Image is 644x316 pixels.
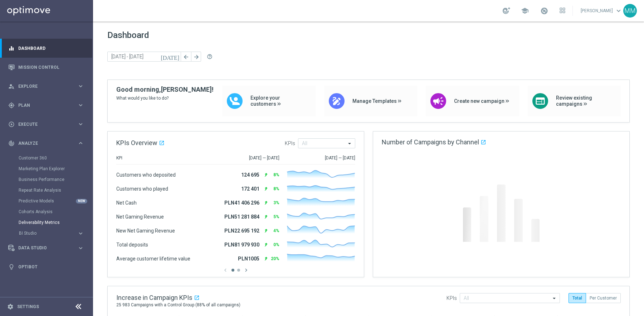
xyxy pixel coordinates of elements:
div: Marketing Plan Explorer [19,163,92,174]
div: Data Studio [8,245,77,251]
span: school [521,7,529,15]
button: equalizer Dashboard [8,46,84,51]
div: Explore [8,83,77,90]
i: keyboard_arrow_right [77,140,84,147]
a: Deliverability Metrics [19,220,74,225]
button: Mission Control [8,64,84,70]
i: lightbulb [8,264,15,270]
a: Cohorts Analysis [19,209,74,215]
i: keyboard_arrow_right [77,121,84,128]
div: Repeat Rate Analysis [19,185,92,196]
div: Predictive Models [19,196,92,206]
span: Execute [18,122,77,126]
i: gps_fixed [8,102,15,109]
a: Dashboard [18,39,84,58]
span: Analyze [18,141,77,145]
div: Business Performance [19,174,92,185]
div: Mission Control [8,58,84,77]
i: keyboard_arrow_right [77,245,84,252]
div: Optibot [8,258,84,277]
a: Repeat Rate Analysis [19,187,74,193]
div: BI Studio [19,231,77,235]
i: keyboard_arrow_right [77,83,84,90]
i: track_changes [8,140,15,147]
button: gps_fixed Plan keyboard_arrow_right [8,102,84,108]
i: keyboard_arrow_right [77,102,84,109]
a: Marketing Plan Explorer [19,166,74,172]
div: NEW [76,199,87,204]
button: Data Studio keyboard_arrow_right [8,245,84,251]
i: play_circle_outline [8,121,15,128]
div: Customer 360 [19,153,92,163]
i: equalizer [8,45,15,52]
div: Deliverability Metrics [19,217,92,228]
button: play_circle_outline Execute keyboard_arrow_right [8,121,84,127]
div: Dashboard [8,39,84,58]
i: settings [7,303,14,310]
a: Business Performance [19,177,74,182]
a: Customer 360 [19,155,74,161]
button: track_changes Analyze keyboard_arrow_right [8,140,84,146]
span: BI Studio [19,231,70,235]
i: person_search [8,83,15,90]
span: Plan [18,103,77,107]
button: lightbulb Optibot [8,264,84,270]
span: keyboard_arrow_down [615,7,623,15]
i: keyboard_arrow_right [77,230,84,237]
div: Plan [8,102,77,109]
a: Predictive Models [19,198,74,204]
a: [PERSON_NAME]keyboard_arrow_down [580,5,623,16]
button: person_search Explore keyboard_arrow_right [8,83,84,89]
a: Optibot [18,258,84,277]
a: Mission Control [18,58,84,77]
span: Explore [18,84,77,88]
button: BI Studio keyboard_arrow_right [19,230,84,236]
div: Execute [8,121,77,128]
a: Settings [17,305,39,309]
div: Analyze [8,140,77,147]
div: Cohorts Analysis [19,206,92,217]
div: BI Studio [19,228,92,239]
span: Data Studio [18,246,77,250]
div: MM [623,4,637,18]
